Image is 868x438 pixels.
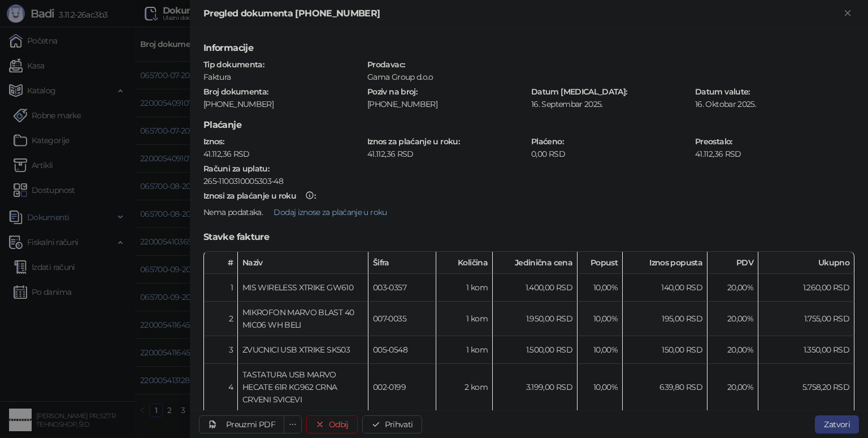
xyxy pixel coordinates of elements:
[203,191,315,201] strong: :
[204,336,238,364] td: 3
[203,59,264,70] strong: Tip dokumenta :
[436,364,493,411] td: 2 kom
[289,420,297,428] span: ellipsis
[368,336,436,364] td: 005-0548
[493,274,578,302] td: 1.400,00 RSD
[695,87,750,97] strong: Datum valute :
[727,382,753,392] span: 20,00 %
[623,336,708,364] td: 150,00 RSD
[493,364,578,411] td: 3.199,00 RSD
[202,149,364,159] div: 41.112,36 RSD
[493,336,578,364] td: 1.500,00 RSD
[203,207,262,217] span: Nema podataka
[368,274,436,302] td: 003-0357
[578,336,623,364] td: 10,00%
[238,252,368,274] th: Naziv
[841,7,854,20] button: Zatvori
[623,274,708,302] td: 140,00 RSD
[708,252,758,274] th: PDV
[578,302,623,336] td: 10,00%
[623,364,708,411] td: 639,80 RSD
[436,274,493,302] td: 1 kom
[578,364,623,411] td: 10,00%
[531,87,627,97] strong: Datum [MEDICAL_DATA] :
[367,136,459,147] strong: Iznos za plaćanje u roku :
[623,302,708,336] td: 195,00 RSD
[204,252,238,274] th: #
[242,368,363,406] div: TASTATURA USB MARVO HECATE 61R KG962 CRNA CRVENI SVICEVI
[242,281,363,294] div: MIS WIRELESS XTRIKE GW610
[727,314,753,324] span: 20,00 %
[436,336,493,364] td: 1 kom
[203,118,854,132] h5: Plaćanje
[758,252,854,274] th: Ukupno
[202,203,856,221] div: .
[199,415,284,433] a: Preuzmi PDF
[623,252,708,274] th: Iznos popusta
[366,149,528,159] div: 41.112,36 RSD
[758,274,854,302] td: 1.260,00 RSD
[203,176,854,186] div: 265-1100310005303-48
[368,364,436,411] td: 002-0199
[202,72,364,82] div: Faktura
[578,252,623,274] th: Popust
[242,343,363,356] div: ZVUCNICI USB XTRIKE SK503
[815,415,859,433] button: Zatvori
[493,252,578,274] th: Jedinična cena
[203,87,268,97] strong: Broj dokumenta :
[493,302,578,336] td: 1.950,00 RSD
[203,41,854,55] h5: Informacije
[758,336,854,364] td: 1.350,00 RSD
[242,306,363,331] div: MIKROFON MARVO BLAST 40 MIC06 WH BELI
[204,274,238,302] td: 1
[436,302,493,336] td: 1 kom
[203,136,224,147] strong: Iznos :
[367,87,417,97] strong: Poziv na broj :
[436,252,493,274] th: Količina
[368,302,436,336] td: 007-0035
[367,99,526,109] div: [PHONE_NUMBER]
[204,364,238,411] td: 4
[727,282,753,293] span: 20,00 %
[368,252,436,274] th: Šifra
[695,136,732,147] strong: Preostalo :
[226,419,275,430] div: Preuzmi PDF
[367,72,854,82] div: Gama Group d.o.o
[203,164,269,174] strong: Računi za uplatu :
[264,203,396,221] button: Dodaj iznose za plaćanje u roku
[530,149,692,159] div: 0,00 RSD
[203,230,854,244] h5: Stavke fakture
[204,302,238,336] td: 2
[203,192,296,200] div: Iznosi za plaćanje u roku
[531,136,563,147] strong: Plaćeno :
[694,99,856,109] div: 16. Oktobar 2025.
[727,345,753,355] span: 20,00 %
[362,415,422,433] button: Prihvati
[202,99,364,109] div: [PHONE_NUMBER]
[578,274,623,302] td: 10,00%
[203,7,841,20] div: Pregled dokumenta [PHONE_NUMBER]
[758,364,854,411] td: 5.758,20 RSD
[367,59,405,70] strong: Prodavac :
[306,415,358,433] button: Odbij
[758,302,854,336] td: 1.755,00 RSD
[530,99,692,109] div: 16. Septembar 2025.
[694,149,856,159] div: 41.112,36 RSD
